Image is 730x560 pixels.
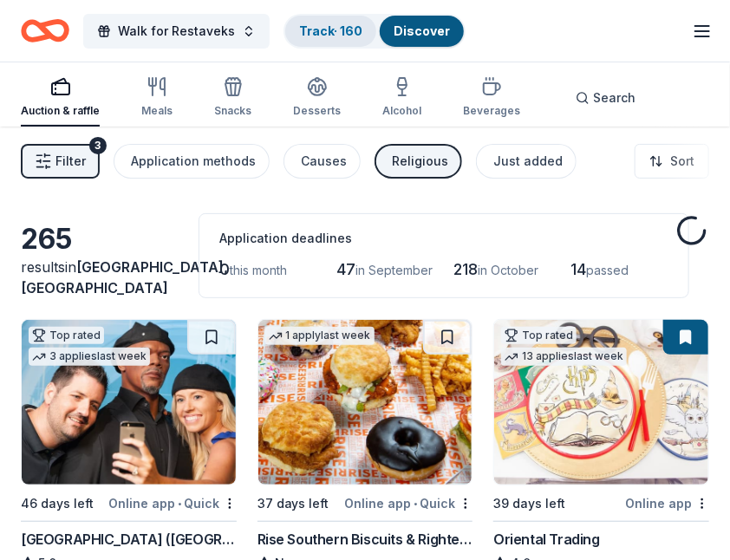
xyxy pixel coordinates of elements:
span: • [178,497,181,511]
span: 47 [337,260,356,278]
span: • [414,497,417,511]
img: Image for Rise Southern Biscuits & Righteous Chicken [258,320,473,485]
button: Snacks [214,69,251,127]
button: Walk for Restaveks [83,14,270,49]
span: this month [231,263,288,277]
span: in [21,258,228,296]
span: 14 [571,260,587,278]
button: Track· 160Discover [284,14,466,49]
button: Auction & raffle [21,69,100,127]
a: Discover [394,23,450,38]
a: Home [21,10,69,51]
button: Application methods [114,144,270,179]
button: Search [562,81,649,115]
div: [GEOGRAPHIC_DATA] ([GEOGRAPHIC_DATA]) [21,529,237,550]
button: Sort [635,144,709,179]
div: 265 [21,222,178,257]
div: 3 [89,137,107,154]
button: Alcohol [382,69,421,127]
span: 0 [220,260,231,278]
div: Top rated [29,327,104,344]
div: 37 days left [257,493,329,514]
div: Rise Southern Biscuits & Righteous Chicken [257,529,473,550]
span: in October [479,263,539,277]
button: Filter3 [21,144,100,179]
div: Application methods [131,151,256,172]
button: Religious [375,144,462,179]
span: in September [356,263,433,277]
div: Online app Quick [108,492,237,514]
a: Track· 160 [299,23,362,38]
div: 46 days left [21,493,94,514]
button: Meals [141,69,173,127]
div: Beverages [463,104,520,118]
div: 39 days left [493,493,565,514]
span: Walk for Restaveks [118,21,235,42]
button: Desserts [293,69,341,127]
div: Meals [141,104,173,118]
span: Filter [55,151,86,172]
div: Just added [493,151,563,172]
span: [GEOGRAPHIC_DATA], [GEOGRAPHIC_DATA] [21,258,228,296]
div: 3 applies last week [29,348,150,366]
div: Online app Quick [344,492,473,514]
div: 13 applies last week [501,348,627,366]
div: Causes [301,151,347,172]
div: Desserts [293,104,341,118]
div: Top rated [501,327,577,344]
button: Beverages [463,69,520,127]
div: Application deadlines [220,228,668,249]
button: Causes [284,144,361,179]
span: 218 [454,260,479,278]
div: 1 apply last week [265,327,375,345]
img: Image for Oriental Trading [494,320,708,485]
img: Image for Hollywood Wax Museum (Hollywood) [22,320,236,485]
div: Auction & raffle [21,104,100,118]
button: Just added [476,144,577,179]
div: Oriental Trading [493,529,600,550]
div: Religious [392,151,448,172]
div: results [21,257,178,298]
span: passed [587,263,629,277]
div: Online app [625,492,709,514]
span: Sort [670,151,694,172]
div: Alcohol [382,104,421,118]
div: Snacks [214,104,251,118]
span: Search [593,88,635,108]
